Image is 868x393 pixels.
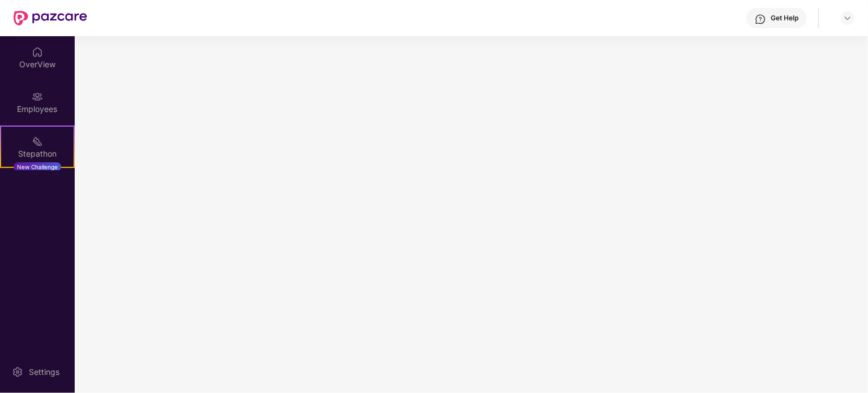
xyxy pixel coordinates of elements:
[32,91,43,102] img: svg+xml;base64,PHN2ZyBpZD0iRW1wbG95ZWVzIiB4bWxucz0iaHR0cDovL3d3dy53My5vcmcvMjAwMC9zdmciIHdpZHRoPS...
[1,148,74,159] div: Stepathon
[14,11,87,25] img: New Pazcare Logo
[32,46,43,58] img: svg+xml;base64,PHN2ZyBpZD0iSG9tZSIgeG1sbnM9Imh0dHA6Ly93d3cudzMub3JnLzIwMDAvc3ZnIiB3aWR0aD0iMjAiIG...
[14,162,61,171] div: New Challenge
[32,136,43,147] img: svg+xml;base64,PHN2ZyB4bWxucz0iaHR0cDovL3d3dy53My5vcmcvMjAwMC9zdmciIHdpZHRoPSIyMSIgaGVpZ2h0PSIyMC...
[843,14,852,23] img: svg+xml;base64,PHN2ZyBpZD0iRHJvcGRvd24tMzJ4MzIiIHhtbG5zPSJodHRwOi8vd3d3LnczLm9yZy8yMDAwL3N2ZyIgd2...
[755,14,766,25] img: svg+xml;base64,PHN2ZyBpZD0iSGVscC0zMngzMiIgeG1sbnM9Imh0dHA6Ly93d3cudzMub3JnLzIwMDAvc3ZnIiB3aWR0aD...
[771,14,798,23] div: Get Help
[12,366,23,378] img: svg+xml;base64,PHN2ZyBpZD0iU2V0dGluZy0yMHgyMCIgeG1sbnM9Imh0dHA6Ly93d3cudzMub3JnLzIwMDAvc3ZnIiB3aW...
[25,366,63,378] div: Settings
